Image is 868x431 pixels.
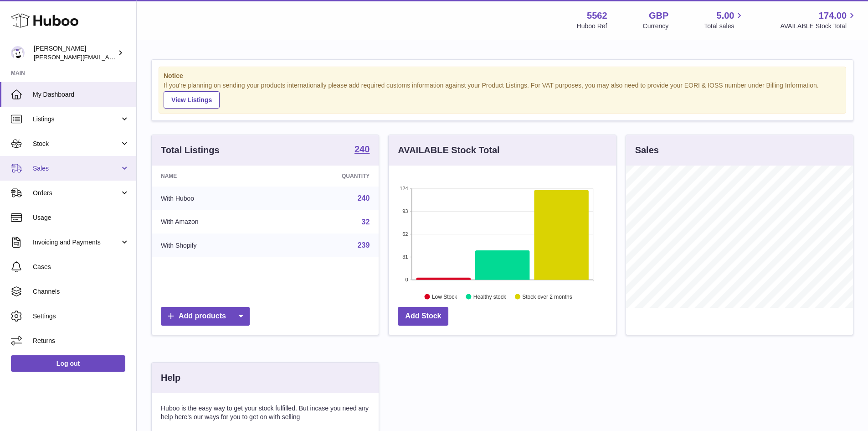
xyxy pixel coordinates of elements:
text: 62 [403,231,408,237]
span: Cases [33,263,129,271]
a: Add products [161,307,250,326]
text: Stock over 2 months [523,293,572,300]
h3: AVAILABLE Stock Total [398,144,499,156]
a: 240 [358,194,370,202]
text: 93 [403,208,408,214]
span: Settings [33,312,129,321]
strong: GBP [649,10,668,22]
text: Healthy stock [473,293,507,300]
span: Total sales [704,22,745,31]
th: Name [152,166,276,187]
div: Huboo Ref [577,22,607,31]
span: Usage [33,213,129,222]
span: 174.00 [819,10,847,22]
h3: Sales [635,144,659,156]
a: 240 [354,145,370,156]
span: [PERSON_NAME][EMAIL_ADDRESS][DOMAIN_NAME] [34,53,183,61]
text: 0 [406,277,408,282]
strong: 240 [354,145,370,154]
div: [PERSON_NAME] [34,44,116,62]
th: Quantity [276,166,379,187]
text: 31 [403,254,408,260]
div: Currency [643,22,669,31]
a: Add Stock [398,307,448,326]
img: ketan@vasanticosmetics.com [11,46,25,60]
h3: Total Listings [161,144,220,156]
td: With Huboo [152,187,276,210]
td: With Shopify [152,234,276,257]
span: Sales [33,164,120,173]
span: Channels [33,287,129,296]
text: Low Stock [432,293,457,300]
strong: Notice [164,72,841,80]
span: Orders [33,189,120,197]
span: AVAILABLE Stock Total [780,22,857,31]
p: Huboo is the easy way to get your stock fulfilled. But incase you need any help here's our ways f... [161,404,370,421]
a: View Listings [164,91,220,109]
td: With Amazon [152,210,276,234]
span: Stock [33,140,120,148]
div: If you're planning on sending your products internationally please add required customs informati... [164,81,841,109]
a: 32 [362,218,370,226]
h3: Help [161,372,180,384]
text: 124 [400,186,408,191]
span: My Dashboard [33,90,129,99]
span: Invoicing and Payments [33,238,120,247]
span: 5.00 [717,10,734,22]
a: Log out [11,355,125,372]
strong: 5562 [587,10,607,22]
a: 239 [358,241,370,249]
a: 174.00 AVAILABLE Stock Total [780,10,857,31]
span: Returns [33,337,129,345]
span: Listings [33,115,120,124]
a: 5.00 Total sales [704,10,745,31]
